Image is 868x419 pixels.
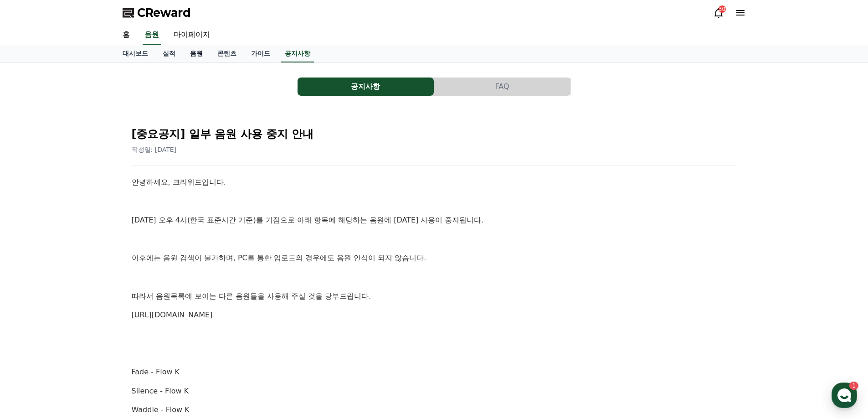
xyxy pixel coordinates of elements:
[132,366,737,378] p: Fade - Flow K
[132,310,213,319] a: [URL][DOMAIN_NAME]
[141,303,152,310] span: 설정
[155,45,183,62] a: 실적
[713,7,724,18] a: 30
[115,26,137,45] a: 홈
[132,404,737,416] p: Waddle - Flow K
[132,176,737,188] p: 안녕하세요, 크리워드입니다.
[137,5,191,20] span: CReward
[719,5,726,13] div: 30
[83,303,94,310] span: 대화
[298,78,434,96] button: 공지사항
[60,289,118,312] a: 1대화
[298,78,434,96] a: 공지사항
[92,289,96,296] span: 1
[29,303,34,310] span: 홈
[281,45,314,62] a: 공지사항
[166,26,217,45] a: 마이페이지
[143,26,161,45] a: 음원
[132,290,737,302] p: 따라서 음원목록에 보이는 다른 음원들을 사용해 주실 것을 당부드립니다.
[123,5,191,20] a: CReward
[115,45,155,62] a: 대시보드
[434,78,570,96] button: FAQ
[132,214,737,226] p: [DATE] 오후 4시(한국 표준시간 기준)를 기점으로 아래 항목에 해당하는 음원에 [DATE] 사용이 중지됩니다.
[183,45,210,62] a: 음원
[132,146,177,153] span: 작성일: [DATE]
[210,45,244,62] a: 콘텐츠
[3,289,60,312] a: 홈
[132,252,737,264] p: 이후에는 음원 검색이 불가하며, PC를 통한 업로드의 경우에도 음원 인식이 되지 않습니다.
[118,289,175,312] a: 설정
[132,127,737,141] h2: [중요공지] 일부 음원 사용 중지 안내
[244,45,277,62] a: 가이드
[132,385,737,397] p: Silence - Flow K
